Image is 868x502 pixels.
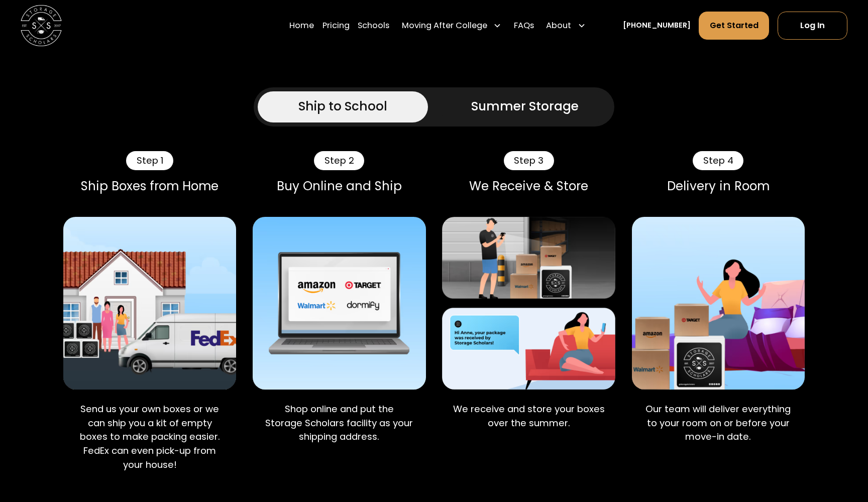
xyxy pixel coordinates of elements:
div: Ship Boxes from Home [63,179,236,194]
div: Moving After College [402,20,487,32]
a: Get Started [699,12,769,40]
div: Step 3 [504,151,554,171]
a: Log In [778,12,847,40]
div: Moving After College [397,12,505,40]
div: Step 2 [314,151,364,171]
div: About [546,20,571,32]
div: Ship to School [298,97,387,116]
p: Send us your own boxes or we can ship you a kit of empty boxes to make packing easier. FedEx can ... [71,402,228,471]
div: About [542,12,590,40]
p: Our team will deliver everything to your room on or before your move-in date. [640,402,797,444]
a: Home [289,12,314,40]
img: Storage Scholars main logo [21,5,62,46]
div: Step 1 [126,151,173,171]
p: We receive and store your boxes over the summer. [451,402,607,430]
div: Buy Online and Ship [253,179,425,194]
p: Shop online and put the Storage Scholars facility as your shipping address. [261,402,418,444]
a: FAQs [514,12,534,40]
div: Summer Storage [471,97,579,116]
div: Step 4 [693,151,743,171]
div: We Receive & Store [442,179,615,194]
a: Pricing [322,12,350,40]
div: Delivery in Room [632,179,805,194]
a: Schools [358,12,389,40]
a: home [21,5,62,46]
a: [PHONE_NUMBER] [623,20,691,31]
